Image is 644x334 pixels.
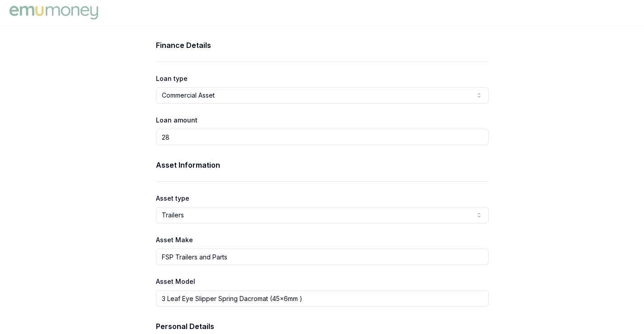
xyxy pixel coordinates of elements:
[156,75,188,82] label: Loan type
[7,4,100,22] img: Emu Money
[156,321,489,332] h3: Personal Details
[156,129,489,145] input: $
[156,160,489,170] h3: Asset Information
[156,116,197,124] label: Loan amount
[156,40,489,51] h3: Finance Details
[156,278,195,285] label: Asset Model
[156,194,189,202] label: Asset type
[156,236,193,244] label: Asset Make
